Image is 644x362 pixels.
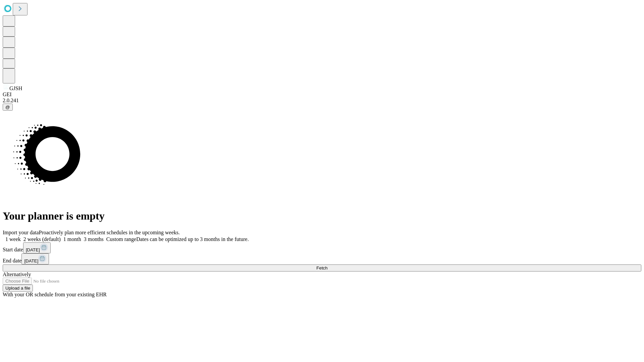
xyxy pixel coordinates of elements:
span: [DATE] [24,258,38,263]
button: Fetch [3,264,641,271]
h1: Your planner is empty [3,210,641,222]
button: @ [3,104,13,111]
span: 1 week [5,236,21,242]
div: Start date [3,242,641,253]
span: @ [5,105,10,110]
div: 2.0.241 [3,98,641,104]
button: [DATE] [23,242,51,253]
span: Alternatively [3,271,31,277]
span: Custom range [106,236,136,242]
button: Upload a file [3,285,33,292]
span: Proactively plan more efficient schedules in the upcoming weeks. [39,230,180,235]
span: Import your data [3,230,39,235]
span: [DATE] [26,247,40,252]
div: End date [3,253,641,264]
div: GEI [3,92,641,98]
span: 2 weeks (default) [23,236,61,242]
span: Dates can be optimized up to 3 months in the future. [136,236,249,242]
span: 1 month [63,236,81,242]
span: GJSH [9,85,22,91]
button: [DATE] [21,253,49,264]
span: With your OR schedule from your existing EHR [3,292,107,297]
span: Fetch [316,265,327,270]
span: 3 months [84,236,104,242]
